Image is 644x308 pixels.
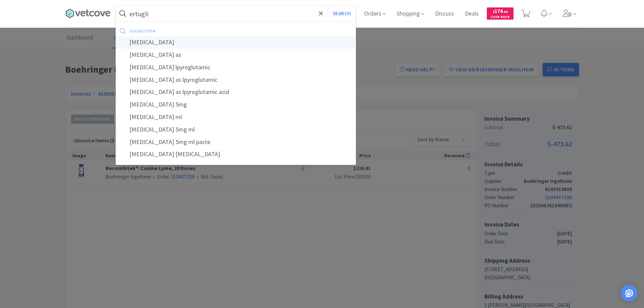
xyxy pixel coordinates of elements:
div: [MEDICAL_DATA] 5mg ml [116,123,356,136]
div: [MEDICAL_DATA] as lpyroglutamic [116,74,356,86]
a: Discuss [432,11,457,17]
input: Search by item, sku, manufacturer, ingredient, size... [116,6,356,21]
button: Search [328,6,356,21]
span: 174 [493,8,508,14]
div: [MEDICAL_DATA] [MEDICAL_DATA] [116,148,356,161]
div: Open Intercom Messenger [621,285,637,301]
a: $174.60Cash Back [487,4,514,23]
div: [MEDICAL_DATA] 5mg ml paste [116,136,356,148]
div: [MEDICAL_DATA] [116,36,356,49]
div: [MEDICAL_DATA] as lpyroglutamic acid [116,86,356,98]
div: suggestion [129,26,254,36]
span: . 60 [503,9,508,14]
div: [MEDICAL_DATA] 5mg [116,98,356,111]
span: Cash Back [491,15,509,20]
div: [MEDICAL_DATA] ml [116,111,356,123]
div: [MEDICAL_DATA] as [116,49,356,61]
span: $ [493,9,495,14]
a: Deals [462,11,481,17]
div: [MEDICAL_DATA] lpyroglutamic [116,61,356,74]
